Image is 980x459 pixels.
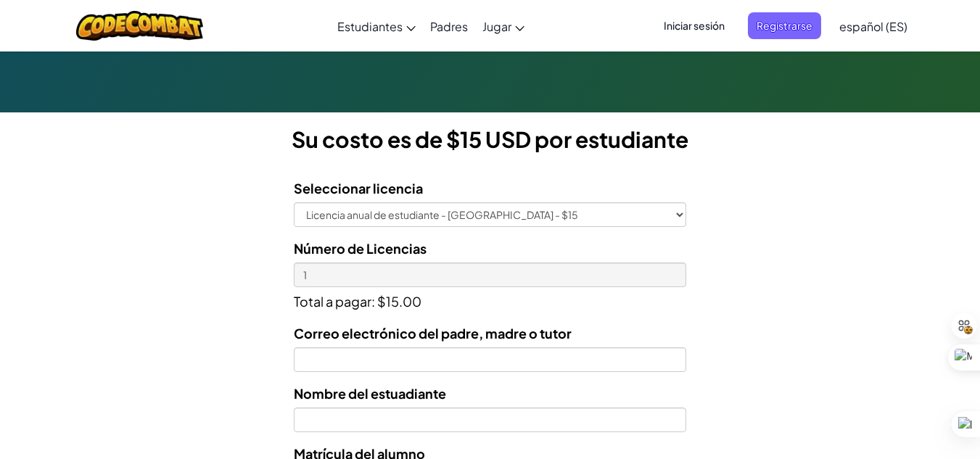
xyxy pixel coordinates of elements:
p: Total a pagar: $15.00 [294,287,685,312]
button: Registrarse [748,12,821,39]
span: Jugar [482,19,511,34]
a: Padres [423,7,475,46]
button: Iniciar sesión [655,12,733,39]
label: Nombre del estuadiante [294,383,446,404]
label: Número de Licencias [294,238,427,259]
a: Jugar [475,7,532,46]
span: español (ES) [839,19,907,34]
img: CodeCombat logo [76,11,203,41]
label: Seleccionar licencia [294,178,423,199]
label: Correo electrónico del padre, madre o tutor [294,323,572,344]
a: Estudiantes [330,7,423,46]
span: Estudiantes [337,19,403,34]
a: español (ES) [832,7,915,46]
